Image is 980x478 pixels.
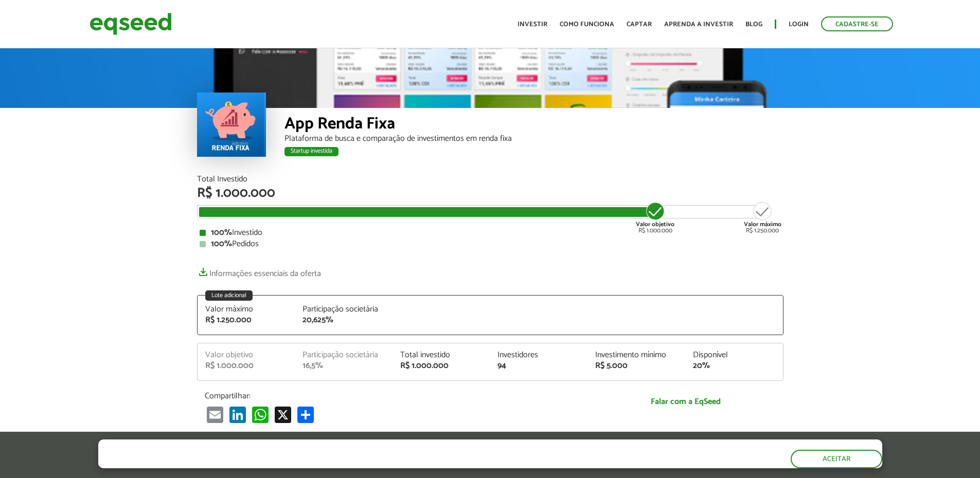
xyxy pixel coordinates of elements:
a: Compartilhar [295,406,316,423]
div: Pedidos [200,240,781,248]
div: Disponível [693,351,775,359]
div: Investimento mínimo [595,351,678,359]
div: App Renda Fixa [284,116,783,135]
strong: Valor máximo [744,219,781,229]
div: Total investido [400,351,483,359]
div: 20% [693,362,775,370]
p: Ao clicar em "aceitar", você aceita nossa . [98,458,471,468]
a: política de privacidade e de cookies [234,459,353,468]
div: Participação societária [302,305,385,314]
div: Valor objetivo [205,351,288,359]
div: Plataforma de busca e comparação de investimentos em renda fixa [284,135,783,143]
div: R$ 5.000 [595,362,678,370]
a: Falar com a EqSeed [596,391,776,412]
div: Investido [200,229,781,237]
img: EqSeed [90,10,172,38]
strong: 100% [211,226,232,240]
div: Lote adicional [205,290,253,301]
a: Blog [745,21,762,28]
div: Valor máximo [205,305,288,314]
strong: Valor objetivo [636,219,674,229]
div: Investidores [497,351,580,359]
h5: O site da EqSeed utiliza cookies para melhorar sua navegação. [98,439,471,455]
div: R$ 1.000.000 [636,201,674,234]
div: 20,625% [302,316,385,324]
div: R$ 1.000.000 [205,362,288,370]
a: Informações essenciais da oferta [197,264,321,278]
div: Startup investida [284,147,338,156]
a: Captar [627,21,652,28]
div: R$ 1.250.000 [744,201,781,234]
div: 94 [497,362,580,370]
p: Compartilhar: [205,391,580,401]
a: Cadastre-se [821,16,893,31]
a: Como funciona [560,21,614,28]
a: Aprenda a investir [664,21,733,28]
strong: 100% [211,237,232,251]
button: Aceitar [791,450,882,468]
div: Participação societária [302,351,385,359]
div: R$ 1.000.000 [197,187,783,200]
a: Login [789,21,809,28]
a: Email [205,406,225,423]
div: Total Investido [197,175,783,183]
div: 16,5% [302,362,385,370]
a: WhatsApp [250,406,271,423]
a: Investir [518,21,547,28]
a: X [273,406,293,423]
div: R$ 1.250.000 [205,316,288,324]
a: LinkedIn [227,406,248,423]
div: R$ 1.000.000 [400,362,483,370]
